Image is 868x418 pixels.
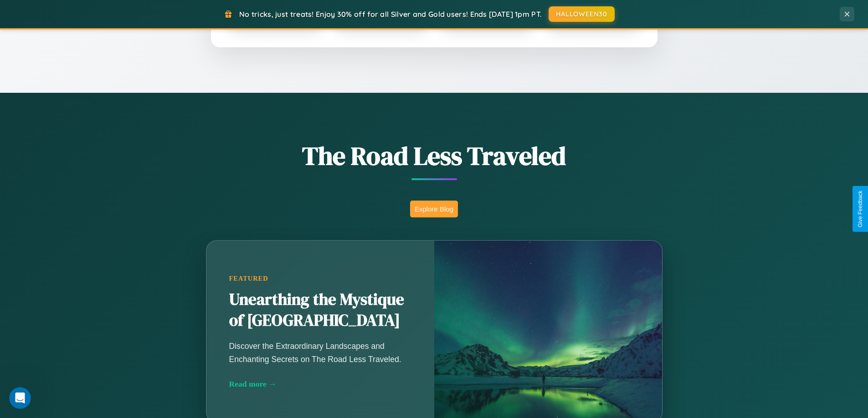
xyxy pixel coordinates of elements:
div: Give Feedback [857,191,863,227]
div: Read more → [229,379,411,389]
p: Discover the Extraordinary Landscapes and Enchanting Secrets on The Road Less Traveled. [229,340,411,365]
h1: The Road Less Traveled [161,138,708,173]
button: HALLOWEEN30 [549,6,615,22]
h2: Unearthing the Mystique of [GEOGRAPHIC_DATA] [229,289,411,331]
div: Featured [229,275,411,282]
iframe: Intercom live chat [9,387,31,409]
span: No tricks, just treats! Enjoy 30% off for all Silver and Gold users! Ends [DATE] 1pm PT. [239,10,542,19]
button: Explore Blog [410,201,458,217]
